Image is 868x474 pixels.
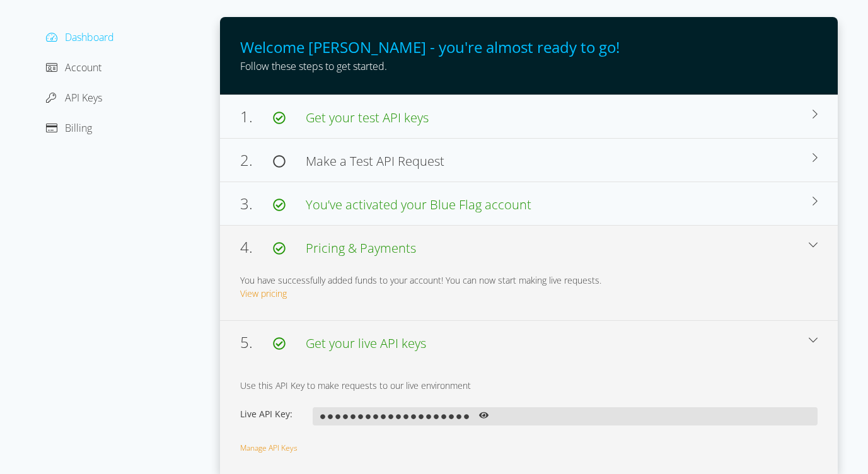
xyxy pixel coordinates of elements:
[240,193,273,214] span: 3.
[306,240,416,257] span: Pricing & Payments
[240,442,298,453] a: Manage API Keys
[240,287,287,299] a: View pricing
[240,59,387,73] span: Follow these steps to get started.
[240,379,818,392] div: Use this API Key to make requests to our live environment
[240,106,273,127] span: 1.
[46,121,92,135] a: Billing
[240,37,620,57] span: Welcome [PERSON_NAME] - you're almost ready to go!
[46,30,114,44] a: Dashboard
[306,153,444,170] span: Make a Test API Request
[240,236,273,257] span: 4.
[240,274,818,287] div: You have successfully added funds to your account! You can now start making live requests.
[240,332,273,352] span: 5.
[306,109,429,126] span: Get your test API keys
[65,91,102,105] span: API Keys
[65,121,92,135] span: Billing
[65,30,114,44] span: Dashboard
[306,196,531,213] span: You’ve activated your Blue Flag account
[240,407,313,425] span: Live API Key:
[306,335,426,352] span: Get your live API keys
[240,149,273,170] span: 2.
[65,61,101,74] span: Account
[46,61,101,74] a: Account
[46,91,102,105] a: API Keys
